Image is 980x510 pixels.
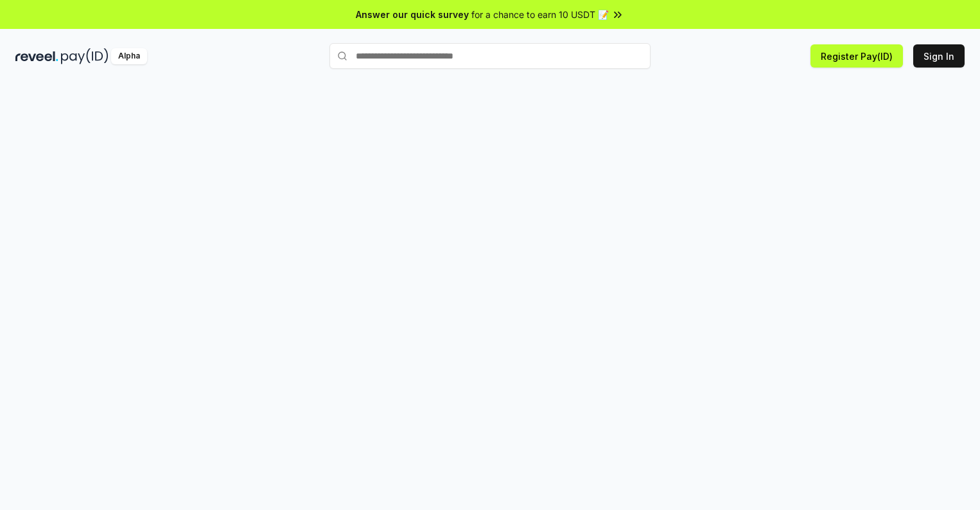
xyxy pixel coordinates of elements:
[111,48,147,64] div: Alpha
[15,48,58,64] img: reveel_dark
[356,8,469,21] span: Answer our quick survey
[61,48,109,64] img: pay_id
[471,8,609,21] span: for a chance to earn 10 USDT 📝
[913,44,965,68] button: Sign In
[810,44,903,68] button: Register Pay(ID)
